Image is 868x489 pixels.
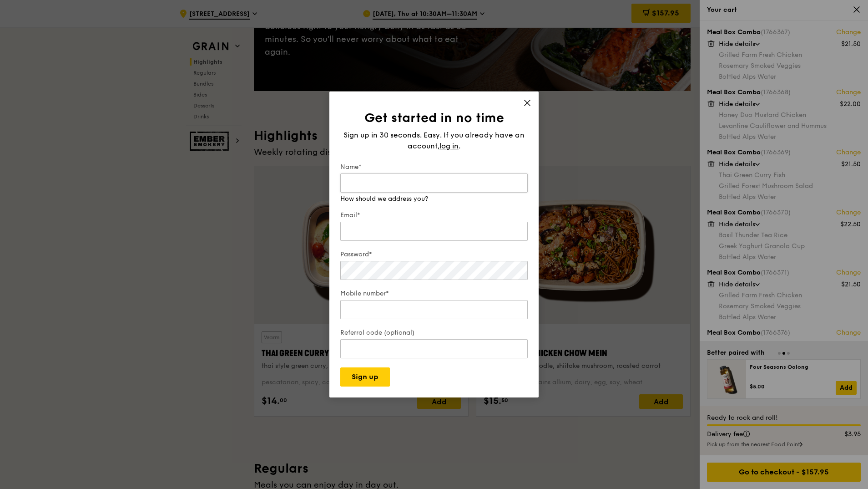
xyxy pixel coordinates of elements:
[340,289,528,298] label: Mobile number*
[343,131,525,150] span: Sign up in 30 seconds. Easy. If you already have an account,
[340,367,390,387] button: Sign up
[459,142,460,150] span: .
[340,194,528,204] div: How should we address you?
[340,250,528,259] label: Password*
[340,163,528,172] label: Name*
[340,211,528,220] label: Email*
[340,328,528,337] label: Referral code (optional)
[340,110,528,126] h1: Get started in no time
[439,141,459,152] span: log in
